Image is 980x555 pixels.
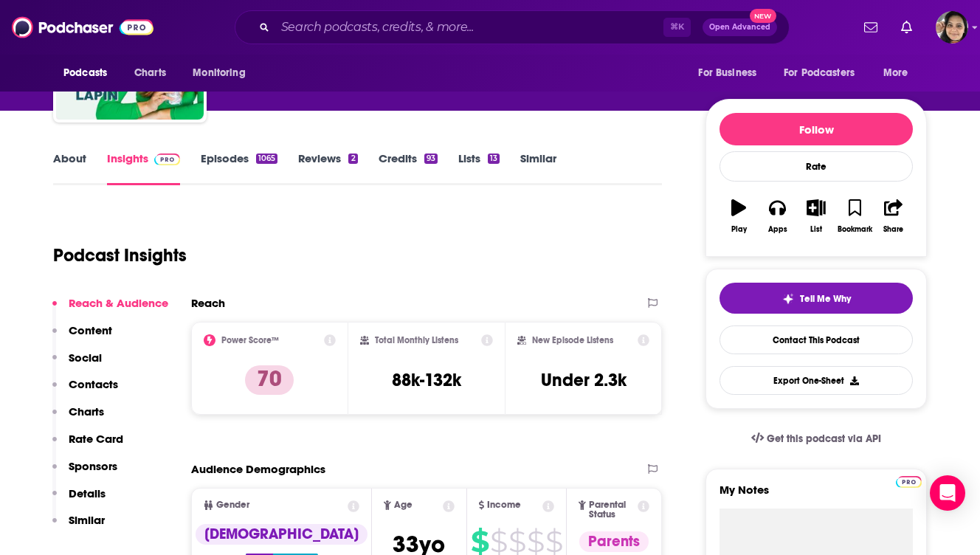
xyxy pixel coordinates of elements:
label: My Notes [720,483,913,509]
span: Gender [216,500,249,510]
p: Content [69,323,112,337]
p: Reach & Audience [69,296,168,310]
button: tell me why sparkleTell Me Why [720,283,913,314]
a: Contact This Podcast [720,325,913,354]
span: For Business [698,63,756,83]
span: Get this podcast via API [767,432,881,445]
span: Parental Status [589,500,635,520]
img: Podchaser Pro [896,476,922,488]
span: Logged in as shelbyjanner [936,11,968,44]
p: Social [69,351,102,365]
p: Sponsors [69,459,117,473]
h3: Under 2.3k [541,369,627,391]
button: List [797,190,835,243]
button: Social [52,351,102,378]
a: About [53,151,86,185]
a: Show notifications dropdown [895,15,918,40]
h2: Audience Demographics [191,462,325,476]
a: Charts [125,59,175,87]
a: Pro website [896,474,922,488]
button: Reach & Audience [52,296,168,323]
span: $ [508,530,525,554]
div: List [810,225,822,234]
button: Charts [52,404,104,432]
h2: Reach [191,296,225,310]
button: open menu [688,59,775,87]
span: Age [394,500,413,510]
span: Open Advanced [709,24,770,31]
button: Export One-Sheet [720,366,913,395]
div: Share [883,225,903,234]
button: Rate Card [52,432,123,459]
span: ⌘ K [663,18,691,37]
div: Parents [579,531,649,552]
button: Share [874,190,913,243]
div: Search podcasts, credits, & more... [235,10,790,44]
div: Open Intercom Messenger [930,475,965,511]
a: Reviews2 [298,151,357,185]
p: 70 [245,365,294,395]
img: Podchaser - Follow, Share and Rate Podcasts [12,13,153,41]
button: open menu [873,59,927,87]
div: 2 [348,154,357,164]
img: User Profile [936,11,968,44]
button: Bookmark [835,190,874,243]
a: Credits93 [379,151,438,185]
img: Podchaser Pro [154,154,180,165]
span: Income [487,500,521,510]
div: Bookmark [838,225,872,234]
button: Apps [758,190,796,243]
p: Details [69,486,106,500]
span: New [750,9,776,23]
button: open menu [774,59,876,87]
p: Charts [69,404,104,418]
p: Contacts [69,377,118,391]
p: Similar [69,513,105,527]
a: Show notifications dropdown [858,15,883,40]
button: Show profile menu [936,11,968,44]
div: Play [731,225,747,234]
h2: Total Monthly Listens [375,335,458,345]
button: Follow [720,113,913,145]
button: Open AdvancedNew [703,18,777,36]
button: Sponsors [52,459,117,486]
h2: New Episode Listens [532,335,613,345]
a: Similar [520,151,556,185]
button: Contacts [52,377,118,404]
span: $ [471,530,489,554]
h2: Power Score™ [221,335,279,345]
span: $ [527,530,544,554]
p: Rate Card [69,432,123,446]
h3: 88k-132k [392,369,461,391]
button: Play [720,190,758,243]
input: Search podcasts, credits, & more... [275,15,663,39]
span: Charts [134,63,166,83]
span: $ [545,530,562,554]
a: Episodes1065 [201,151,277,185]
h1: Podcast Insights [53,244,187,266]
span: $ [490,530,507,554]
div: Apps [768,225,787,234]
span: Podcasts [63,63,107,83]
button: Details [52,486,106,514]
div: [DEMOGRAPHIC_DATA] [196,524,367,545]
div: 1065 [256,154,277,164]
a: Lists13 [458,151,500,185]
div: 13 [488,154,500,164]
span: Tell Me Why [800,293,851,305]
a: InsightsPodchaser Pro [107,151,180,185]
span: Monitoring [193,63,245,83]
button: open menu [182,59,264,87]
a: Get this podcast via API [739,421,893,457]
img: tell me why sparkle [782,293,794,305]
span: For Podcasters [784,63,855,83]
button: Content [52,323,112,351]
div: Rate [720,151,913,182]
button: Similar [52,513,105,540]
span: More [883,63,908,83]
div: 93 [424,154,438,164]
button: open menu [53,59,126,87]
